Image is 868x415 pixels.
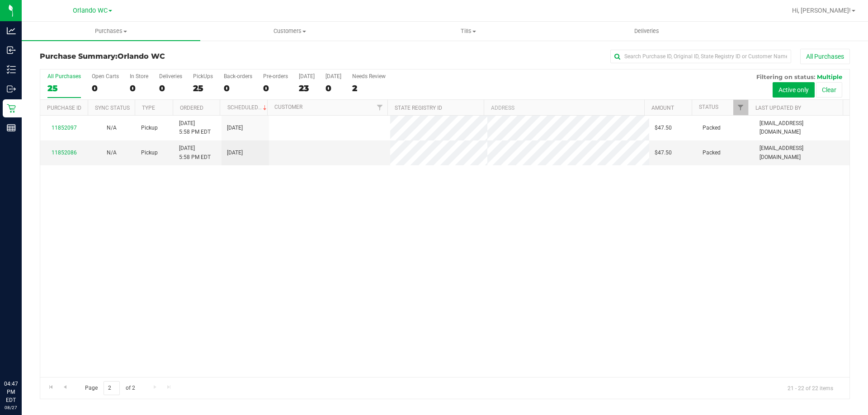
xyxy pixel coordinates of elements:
[95,105,130,111] a: Sync Status
[379,27,557,35] span: Tills
[130,83,148,93] div: 0
[703,124,721,132] span: Packed
[180,105,203,111] a: Ordered
[44,381,57,393] a: Go to the first page
[224,83,252,93] div: 0
[27,341,38,352] iframe: Resource center unread badge
[179,144,211,161] span: [DATE] 5:58 PM EDT
[703,149,721,157] span: Packed
[4,380,18,404] p: 04:47 PM EDT
[7,26,16,35] inline-svg: Analytics
[193,73,213,79] div: PickUps
[22,22,200,41] a: Purchases
[759,144,844,161] span: [EMAIL_ADDRESS][DOMAIN_NAME]
[622,27,671,35] span: Deliveries
[52,125,77,131] a: 11852097
[800,49,850,64] button: All Purchases
[299,73,315,79] div: [DATE]
[655,124,672,132] span: $47.50
[47,73,81,79] div: All Purchases
[651,105,674,111] a: Amount
[9,343,36,370] iframe: Resource center
[227,124,243,132] span: [DATE]
[224,73,252,79] div: Back-orders
[484,100,644,116] th: Address
[395,105,442,111] a: State Registry ID
[52,149,77,156] a: 11852086
[263,83,288,93] div: 0
[40,52,310,61] h3: Purchase Summary:
[193,83,213,93] div: 25
[142,105,155,111] a: Type
[379,22,557,41] a: Tills
[159,83,182,93] div: 0
[107,124,117,132] button: N/A
[7,84,16,93] inline-svg: Outbound
[352,73,386,79] div: Needs Review
[655,149,672,157] span: $47.50
[179,119,211,136] span: [DATE] 5:58 PM EDT
[159,73,182,79] div: Deliveries
[107,149,117,157] button: N/A
[130,73,148,79] div: In Store
[227,104,269,111] a: Scheduled
[47,105,81,111] a: Purchase ID
[263,73,288,79] div: Pre-orders
[227,149,243,157] span: [DATE]
[756,73,815,80] span: Filtering on status:
[816,82,842,98] button: Clear
[325,73,341,79] div: [DATE]
[200,22,379,41] a: Customers
[274,104,302,110] a: Customer
[77,381,142,395] span: Page of 2
[141,124,158,132] span: Pickup
[7,123,16,132] inline-svg: Reports
[107,125,117,131] span: Not Applicable
[699,104,718,110] a: Status
[373,100,387,115] a: Filter
[759,119,844,136] span: [EMAIL_ADDRESS][DOMAIN_NAME]
[73,7,108,14] span: Orlando WC
[107,149,117,156] span: Not Applicable
[733,100,748,115] a: Filter
[4,404,18,411] p: 08/27
[557,22,736,41] a: Deliveries
[92,83,119,93] div: 0
[352,83,386,93] div: 2
[141,149,158,157] span: Pickup
[92,73,119,79] div: Open Carts
[325,83,341,93] div: 0
[7,65,16,74] inline-svg: Inventory
[201,27,378,35] span: Customers
[58,381,71,393] a: Go to the previous page
[118,52,165,61] span: Orlando WC
[773,82,815,98] button: Active only
[780,381,840,395] span: 21 - 22 of 22 items
[792,7,851,14] span: Hi, [PERSON_NAME]!
[104,381,120,395] input: 2
[22,27,200,35] span: Purchases
[817,73,842,80] span: Multiple
[7,46,16,55] inline-svg: Inbound
[7,104,16,113] inline-svg: Retail
[47,83,81,93] div: 25
[299,83,315,93] div: 23
[610,50,791,63] input: Search Purchase ID, Original ID, State Registry ID or Customer Name...
[755,105,801,111] a: Last Updated By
